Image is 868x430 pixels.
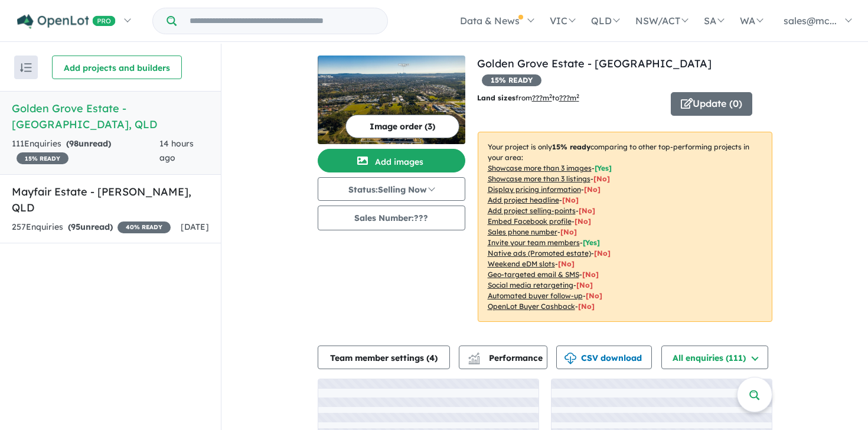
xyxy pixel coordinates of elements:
[17,152,68,164] span: 15 % READY
[558,259,575,268] span: [No]
[559,93,579,102] u: ???m
[488,164,592,172] u: Showcase more than 3 images
[68,221,113,232] strong: ( unread)
[488,196,559,204] u: Add project headline
[595,164,612,172] span: [ Yes ]
[318,56,465,144] img: Golden Grove Estate - Doolandella
[52,56,182,79] button: Add projects and builders
[17,14,116,29] img: Openlot PRO Logo White
[671,92,752,116] button: Update (0)
[593,174,610,183] span: [ No ]
[429,353,435,363] span: 4
[549,93,552,99] sup: 2
[575,217,591,226] span: [ No ]
[578,302,595,311] span: [No]
[318,346,450,369] button: Team member settings (4)
[482,74,541,86] span: 15 % READY
[488,185,581,194] u: Display pricing information
[318,177,465,201] button: Status:Selling Now
[71,221,80,232] span: 95
[583,238,600,247] span: [ Yes ]
[12,137,159,165] div: 111 Enquir ies
[318,149,465,172] button: Add images
[12,100,209,132] h5: Golden Grove Estate - [GEOGRAPHIC_DATA] , QLD
[488,238,580,247] u: Invite your team members
[562,196,579,204] span: [ No ]
[468,353,479,359] img: line-chart.svg
[69,138,79,149] span: 98
[20,63,32,72] img: sort.svg
[488,291,583,300] u: Automated buyer follow-up
[459,346,547,369] button: Performance
[784,15,837,27] span: sales@mc...
[576,281,593,289] span: [No]
[552,93,579,102] span: to
[579,206,595,215] span: [ No ]
[576,93,579,99] sup: 2
[488,206,576,215] u: Add project selling-points
[488,174,590,183] u: Showcase more than 3 listings
[12,184,209,216] h5: Mayfair Estate - [PERSON_NAME] , QLD
[488,217,572,226] u: Embed Facebook profile
[584,185,601,194] span: [ No ]
[488,302,575,311] u: OpenLot Buyer Cashback
[12,220,171,234] div: 257 Enquir ies
[488,227,557,236] u: Sales phone number
[560,227,577,236] span: [ No ]
[488,281,573,289] u: Social media retargeting
[345,115,459,138] button: Image order (3)
[586,291,602,300] span: [No]
[594,249,611,258] span: [No]
[532,93,552,102] u: ??? m
[556,346,652,369] button: CSV download
[661,346,768,369] button: All enquiries (111)
[470,353,543,363] span: Performance
[488,270,579,279] u: Geo-targeted email & SMS
[318,206,465,230] button: Sales Number:???
[477,92,662,104] p: from
[181,221,209,232] span: [DATE]
[477,57,712,70] a: Golden Grove Estate - [GEOGRAPHIC_DATA]
[118,221,171,233] span: 40 % READY
[159,138,194,163] span: 14 hours ago
[179,8,385,34] input: Try estate name, suburb, builder or developer
[477,93,515,102] b: Land sizes
[478,132,772,322] p: Your project is only comparing to other top-performing projects in your area: - - - - - - - - - -...
[552,142,590,151] b: 15 % ready
[468,356,480,364] img: bar-chart.svg
[488,259,555,268] u: Weekend eDM slots
[66,138,111,149] strong: ( unread)
[564,353,576,364] img: download icon
[488,249,591,258] u: Native ads (Promoted estate)
[582,270,599,279] span: [No]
